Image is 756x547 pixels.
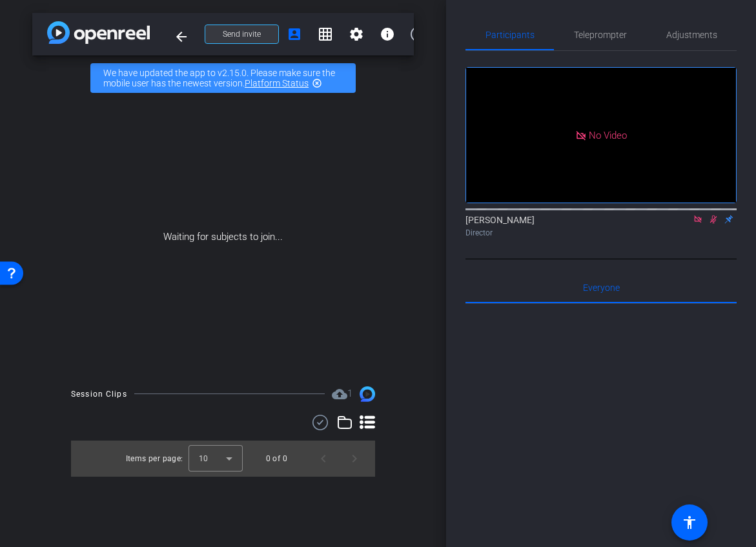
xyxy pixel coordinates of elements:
div: Session Clips [71,388,127,401]
span: Destinations for your clips [332,386,352,402]
div: Waiting for subjects to join... [32,101,414,373]
span: Send invite [223,29,261,39]
a: Platform Status [245,78,309,88]
img: app-logo [47,21,150,44]
span: 1 [347,388,352,399]
button: Previous page [308,443,339,474]
button: Send invite [205,25,279,44]
div: Director [465,227,737,239]
div: 0 of 0 [266,452,287,465]
span: Teleprompter [574,30,627,39]
mat-icon: highlight_off [312,78,322,88]
mat-icon: settings [349,26,364,42]
div: [PERSON_NAME] [465,214,737,239]
span: Adjustments [666,30,717,39]
span: No Video [589,129,627,141]
mat-icon: cloud_upload [332,386,347,402]
mat-icon: arrow_back [174,29,189,45]
div: Items per page: [126,452,183,465]
mat-icon: info [380,26,395,42]
mat-icon: accessibility [682,515,697,530]
mat-icon: account_box [287,26,302,42]
div: We have updated the app to v2.15.0. Please make sure the mobile user has the newest version. [90,63,356,93]
mat-icon: grid_on [318,26,333,42]
span: Everyone [583,283,620,292]
span: Participants [485,30,535,39]
button: Next page [339,443,370,474]
img: Session clips [360,386,375,402]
